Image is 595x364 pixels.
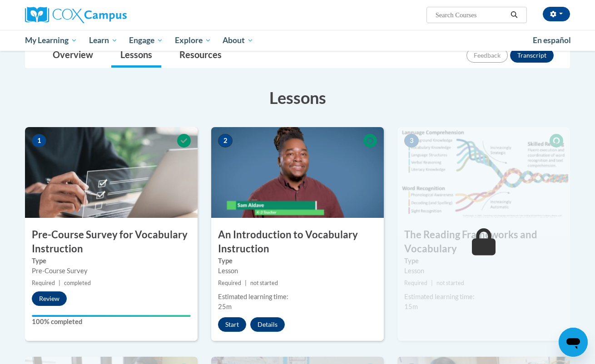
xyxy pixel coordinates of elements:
button: Search [507,10,521,20]
span: | [59,280,60,286]
a: Resources [170,44,231,68]
button: Details [250,317,285,332]
img: Course Image [25,127,198,218]
span: completed [64,280,91,286]
a: En español [527,31,577,50]
span: Required [32,280,55,286]
span: Explore [175,35,211,46]
span: 1 [32,134,46,148]
span: 15m [404,303,418,310]
span: My Learning [25,35,77,46]
div: Lesson [404,266,563,276]
span: Required [404,280,427,286]
div: Your progress [32,315,191,317]
img: Course Image [211,127,384,218]
a: My Learning [19,30,83,51]
iframe: Button to launch messaging window [559,328,588,357]
img: Cox Campus [25,7,127,23]
h3: Lessons [25,86,570,109]
span: Required [218,280,241,286]
button: Start [218,317,246,332]
div: Estimated learning time: [218,292,377,302]
label: Type [404,256,563,266]
span: Learn [89,35,118,46]
label: Type [32,256,191,266]
a: Overview [44,44,102,68]
span: | [431,280,433,286]
button: Transcript [510,48,554,63]
button: Review [32,291,67,306]
span: 3 [404,134,419,148]
div: Estimated learning time: [404,292,563,302]
span: | [245,280,247,286]
span: 25m [218,303,232,310]
a: Explore [169,30,217,51]
label: 100% completed [32,317,191,327]
button: Feedback [466,48,508,63]
span: About [223,35,253,46]
img: Course Image [397,127,570,218]
a: Lessons [111,44,161,68]
input: Search Courses [435,10,507,20]
div: Lesson [218,266,377,276]
span: 2 [218,134,233,148]
span: not started [436,280,464,286]
label: Type [218,256,377,266]
a: Engage [123,30,169,51]
a: About [217,30,260,51]
span: En español [533,35,571,45]
div: Main menu [11,30,584,51]
h3: The Reading Frameworks and Vocabulary [397,228,570,256]
span: not started [250,280,278,286]
div: Pre-Course Survey [32,266,191,276]
span: Engage [129,35,163,46]
button: Account Settings [543,7,570,21]
h3: Pre-Course Survey for Vocabulary Instruction [25,228,198,256]
h3: An Introduction to Vocabulary Instruction [211,228,384,256]
a: Cox Campus [25,7,198,23]
a: Learn [83,30,124,51]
